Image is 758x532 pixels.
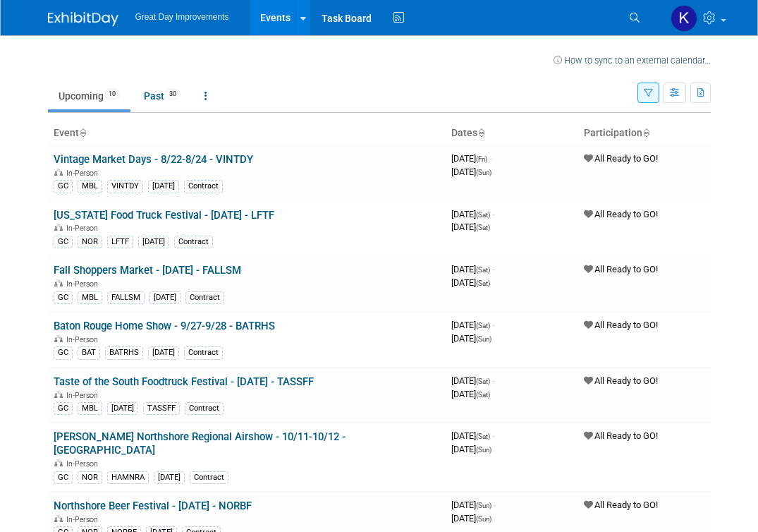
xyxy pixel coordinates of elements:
[492,375,494,386] span: -
[446,121,578,145] th: Dates
[54,169,63,176] img: In-Person Event
[671,5,697,32] img: Kenneth Luquette
[78,471,102,484] div: NOR
[476,155,487,163] span: (Fri)
[492,320,494,330] span: -
[476,224,490,231] span: (Sat)
[54,209,274,222] a: [US_STATE] Food Truck Festival - [DATE] - LFTF
[107,180,143,193] div: VINTDY
[66,335,102,344] span: In-Person
[578,121,711,145] th: Participation
[105,346,143,359] div: BATRHS
[451,375,494,386] span: [DATE]
[54,402,73,415] div: GC
[66,169,102,178] span: In-Person
[476,446,491,454] span: (Sun)
[78,180,102,193] div: MBL
[54,500,252,512] a: Northshore Beer Festival - [DATE] - NORBF
[148,180,179,193] div: [DATE]
[476,266,490,274] span: (Sat)
[185,291,224,304] div: Contract
[477,127,484,138] a: Sort by Start Date
[494,500,496,510] span: -
[78,236,102,248] div: NOR
[165,89,181,99] span: 30
[104,89,120,99] span: 10
[143,402,180,415] div: TASSFF
[78,346,100,359] div: BAT
[476,279,490,287] span: (Sat)
[476,502,491,509] span: (Sun)
[54,224,63,231] img: In-Person Event
[48,12,118,26] img: ExhibitDay
[54,279,63,286] img: In-Person Event
[476,335,491,343] span: (Sun)
[66,224,102,233] span: In-Person
[190,471,228,484] div: Contract
[54,335,63,342] img: In-Person Event
[584,500,658,510] span: All Ready to GO!
[54,236,73,248] div: GC
[66,391,102,400] span: In-Person
[642,127,649,138] a: Sort by Participation Type
[476,169,491,176] span: (Sun)
[149,291,181,304] div: [DATE]
[451,333,491,344] span: [DATE]
[54,264,241,277] a: Fall Shoppers Market - [DATE] - FALLSM
[476,515,491,523] span: (Sun)
[174,236,213,248] div: Contract
[66,515,102,524] span: In-Person
[584,320,658,330] span: All Ready to GO!
[489,153,491,164] span: -
[78,291,102,304] div: MBL
[54,346,73,359] div: GC
[584,375,658,386] span: All Ready to GO!
[584,153,658,164] span: All Ready to GO!
[451,444,491,454] span: [DATE]
[54,180,73,193] div: GC
[54,320,275,332] a: Baton Rouge Home Show - 9/27-9/28 - BATRHS
[584,264,658,274] span: All Ready to GO!
[107,291,145,304] div: FALLSM
[451,430,494,441] span: [DATE]
[492,430,494,441] span: -
[138,236,169,248] div: [DATE]
[135,12,229,22] span: Great Day Improvements
[451,222,490,232] span: [DATE]
[554,55,711,66] a: How to sync to an external calendar...
[184,346,223,359] div: Contract
[185,402,224,415] div: Contract
[476,433,490,440] span: (Sat)
[451,389,490,399] span: [DATE]
[154,471,185,484] div: [DATE]
[54,471,73,484] div: GC
[48,83,130,109] a: Upcoming10
[492,264,494,274] span: -
[107,402,138,415] div: [DATE]
[451,500,496,510] span: [DATE]
[451,209,494,219] span: [DATE]
[148,346,179,359] div: [DATE]
[79,127,86,138] a: Sort by Event Name
[54,515,63,522] img: In-Person Event
[584,430,658,441] span: All Ready to GO!
[48,121,446,145] th: Event
[492,209,494,219] span: -
[54,459,63,466] img: In-Person Event
[107,471,149,484] div: HAMNRA
[107,236,133,248] div: LFTF
[476,322,490,330] span: (Sat)
[476,391,490,399] span: (Sat)
[451,167,491,177] span: [DATE]
[451,277,490,288] span: [DATE]
[451,264,494,274] span: [DATE]
[451,153,491,164] span: [DATE]
[66,459,102,468] span: In-Person
[54,430,346,457] a: [PERSON_NAME] Northshore Regional Airshow - 10/11-10/12 - [GEOGRAPHIC_DATA]
[133,83,191,109] a: Past30
[54,291,73,304] div: GC
[451,320,494,330] span: [DATE]
[54,153,253,166] a: Vintage Market Days - 8/22-8/24 - VINTDY
[54,375,314,388] a: Taste of the South Foodtruck Festival - [DATE] - TASSFF
[476,377,490,385] span: (Sat)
